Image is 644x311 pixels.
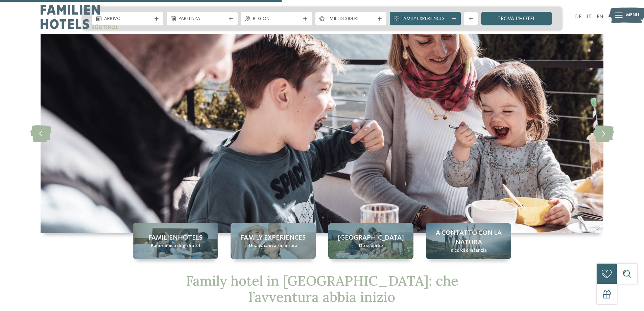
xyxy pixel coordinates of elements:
[597,14,603,20] a: EN
[426,223,511,259] a: Family hotel in Trentino Alto Adige: la vacanza ideale per grandi e piccini A contatto con la nat...
[148,233,202,243] span: Familienhotels
[133,223,218,259] a: Family hotel in Trentino Alto Adige: la vacanza ideale per grandi e piccini Familienhotels Panora...
[433,228,504,247] span: A contatto con la natura
[626,12,639,19] span: Menu
[451,247,487,254] span: Ricordi d’infanzia
[186,272,458,306] span: Family hotel in [GEOGRAPHIC_DATA]: che l’avventura abbia inizio
[359,243,383,249] span: Da scoprire
[231,223,316,259] a: Family hotel in Trentino Alto Adige: la vacanza ideale per grandi e piccini Family experiences Un...
[587,14,592,20] a: IT
[338,233,404,243] span: [GEOGRAPHIC_DATA]
[241,233,306,243] span: Family experiences
[249,243,297,249] span: Una vacanza su misura
[41,34,603,233] img: Family hotel in Trentino Alto Adige: la vacanza ideale per grandi e piccini
[575,14,581,20] a: DE
[328,223,413,259] a: Family hotel in Trentino Alto Adige: la vacanza ideale per grandi e piccini [GEOGRAPHIC_DATA] Da ...
[151,243,200,249] span: Panoramica degli hotel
